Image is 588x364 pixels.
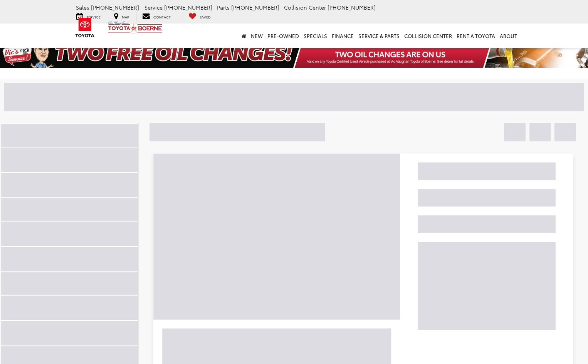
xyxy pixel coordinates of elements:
span: Saved [200,14,211,19]
span: Map [122,14,129,19]
a: New [249,23,265,48]
span: Parts [217,3,230,11]
a: Home [239,23,249,48]
a: Contact [136,12,176,21]
span: Service [144,3,163,11]
a: Specials [301,23,329,48]
a: Service & Parts: Opens in a new tab [356,23,402,48]
span: Contact [153,14,171,19]
a: My Saved Vehicles [183,12,217,21]
a: About [497,23,519,48]
span: [PHONE_NUMBER] [328,3,376,11]
a: Rent a Toyota [454,23,497,48]
span: Collision Center [284,3,326,11]
a: Finance [329,23,356,48]
span: Service [86,14,101,19]
a: Map [108,12,135,21]
span: Sales [76,3,89,11]
a: Collision Center [402,23,454,48]
span: [PHONE_NUMBER] [91,3,139,11]
a: Pre-Owned [265,23,301,48]
img: Vic Vaughan Toyota of Boerne [108,21,163,34]
img: Toyota [71,15,99,40]
a: Service [71,12,106,21]
span: [PHONE_NUMBER] [231,3,279,11]
span: [PHONE_NUMBER] [164,3,212,11]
